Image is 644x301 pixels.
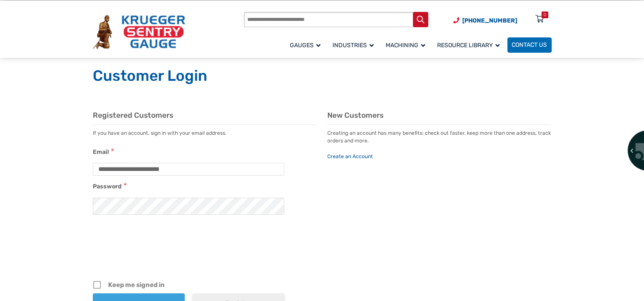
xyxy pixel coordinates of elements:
[453,16,517,25] a: Phone Number (920) 434-8860
[108,280,284,290] span: Keep me signed in
[328,36,381,54] a: Industries
[327,129,551,161] p: Creating an account has many benefits: check out faster, keep more than one address, track orders...
[124,181,126,188] i: Password
[125,234,254,267] iframe: reCAPTCHA
[93,111,317,120] h2: Registered Customers
[433,36,507,54] a: Resource Library
[386,42,425,49] span: Machining
[332,42,374,49] span: Industries
[93,182,122,191] label: Password
[93,148,109,157] label: Email
[544,11,546,18] div: 0
[93,129,317,137] p: If you have an account, sign in with your email address.
[327,153,373,159] a: Create an Account
[381,36,433,54] a: Machining
[93,67,552,85] h1: Customer Login
[437,42,500,49] span: Resource Library
[286,36,328,54] a: Gauges
[462,17,517,24] span: [PHONE_NUMBER]
[512,42,547,49] span: Contact Us
[290,42,321,49] span: Gauges
[93,15,185,49] img: Krueger Sentry Gauge
[111,146,114,154] i: Email
[507,37,552,53] a: Contact Us
[327,111,551,120] h2: New Customers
